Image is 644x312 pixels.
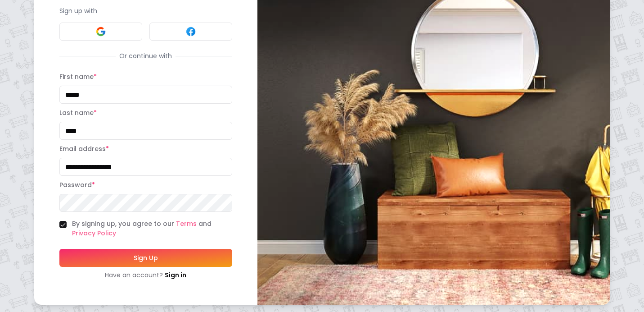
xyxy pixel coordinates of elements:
label: Last name [59,108,97,117]
label: By signing up, you agree to our and [72,219,232,238]
a: Sign in [165,271,186,280]
label: First name [59,72,97,81]
label: Password [59,180,95,189]
span: Or continue with [116,51,176,60]
p: Sign up with [59,6,232,15]
img: Google signin [95,26,106,37]
label: Email address [59,144,109,153]
img: Facebook signin [185,26,196,37]
button: Sign Up [59,249,232,267]
a: Terms [176,219,197,228]
a: Privacy Policy [72,229,116,238]
div: Have an account? [59,271,232,280]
